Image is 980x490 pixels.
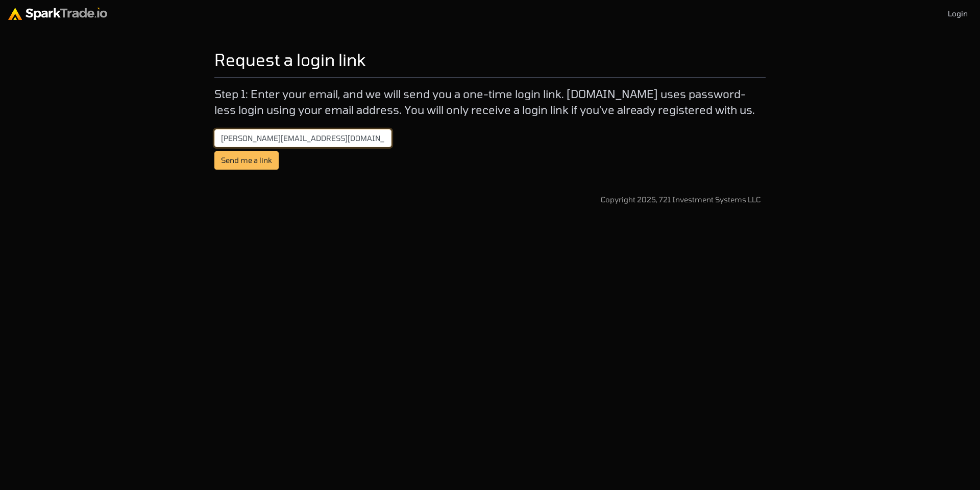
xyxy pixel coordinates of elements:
[214,129,391,148] input: Type your email address
[214,86,766,116] p: Step 1: Enter your email, and we will send you a one-time login link. [DOMAIN_NAME] uses password...
[8,8,107,20] img: sparktrade.png
[214,151,279,170] button: Send me a link
[214,50,365,69] h2: Request a login link
[601,194,761,205] div: Copyright 2025, 721 Investment Systems LLC
[944,4,972,24] a: Login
